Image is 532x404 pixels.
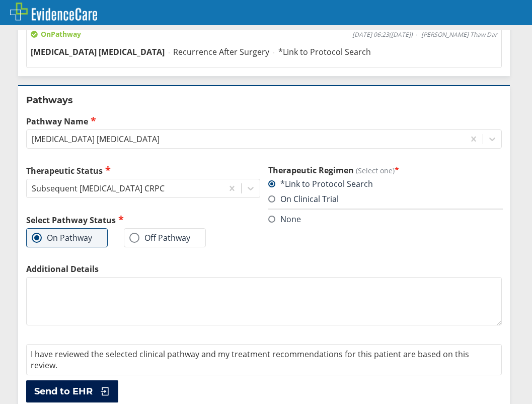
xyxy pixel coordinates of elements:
[26,263,502,275] label: Additional Details
[268,178,373,189] label: *Link to Protocol Search
[26,165,260,176] label: Therapeutic Status
[352,31,413,39] span: [DATE] 06:23 ( [DATE] )
[32,133,160,145] div: [MEDICAL_DATA] [MEDICAL_DATA]
[356,166,395,175] span: (Select one)
[421,31,497,39] span: [PERSON_NAME] Thaw Dar
[26,214,260,226] h2: Select Pathway Status
[34,385,93,397] span: Send to EHR
[268,193,339,205] label: On Clinical Trial
[32,183,165,194] div: Subsequent [MEDICAL_DATA] CRPC
[31,29,81,39] span: On Pathway
[26,115,502,127] label: Pathway Name
[173,46,269,57] span: Recurrence After Surgery
[268,165,502,176] h3: Therapeutic Regimen
[26,380,118,402] button: Send to EHR
[32,233,92,243] label: On Pathway
[278,46,371,57] span: *Link to Protocol Search
[31,46,165,57] span: [MEDICAL_DATA] [MEDICAL_DATA]
[26,94,502,106] h2: Pathways
[129,233,190,243] label: Off Pathway
[31,349,469,371] span: I have reviewed the selected clinical pathway and my treatment recommendations for this patient a...
[268,214,301,225] label: None
[10,3,97,21] img: EvidenceCare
